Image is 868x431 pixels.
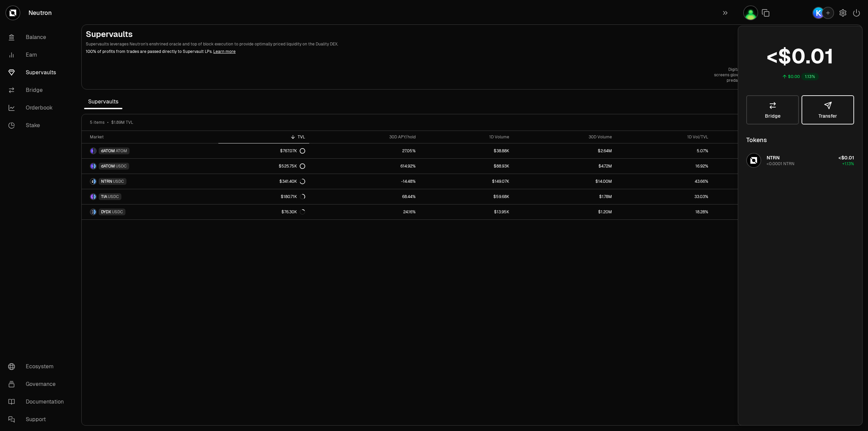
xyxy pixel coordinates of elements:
[714,78,776,83] p: predators take aim.
[86,48,809,55] p: 100% of profits from trades are passed directly to Supervault LPs.
[801,73,819,80] div: 1.13%
[218,174,309,189] a: $341.40K
[84,95,122,109] span: Supervaults
[82,159,218,174] a: dATOM LogoUSDC LogodATOMUSDC
[94,209,96,215] img: USDC Logo
[279,163,305,169] div: $525.75K
[742,150,858,171] button: NTRN LogoNTRN<0.0001 NTRN<$0.01+1.13%
[82,204,218,219] a: DYDX LogoUSDC LogoDYDXUSDC
[712,159,812,174] a: --
[714,67,776,83] a: Digital cold war—screens glow with silent offers—predators take aim.
[86,29,809,40] h2: Supervaults
[101,194,107,199] span: TIA
[746,135,767,145] div: Tokens
[218,204,309,219] a: $76.30K
[309,159,420,174] a: 614.92%
[91,209,93,215] img: DYDX Logo
[82,143,218,158] a: dATOM LogoATOM LogodATOMATOM
[3,358,73,375] a: Ecosystem
[113,179,124,184] span: USDC
[765,114,781,118] span: Bridge
[3,64,73,81] a: Supervaults
[3,99,73,117] a: Orderbook
[767,155,780,161] span: NTRN
[616,143,712,158] a: 5.07%
[116,148,127,154] span: ATOM
[86,41,809,47] p: Supervaults leverages Neutron's enshrined oracle and top of block execution to provide optimally ...
[712,204,812,219] a: --
[94,194,96,199] img: USDC Logo
[280,148,305,154] div: $767.07K
[3,117,73,134] a: Stake
[620,134,708,140] div: 1D Vol/TVL
[309,204,420,219] a: 24.16%
[513,204,616,219] a: $1.20M
[309,189,420,204] a: 68.44%
[213,49,236,54] a: Learn more
[281,194,305,199] div: $180.71K
[112,209,123,215] span: USDC
[313,134,416,140] div: 30D APY/hold
[716,134,808,140] div: My Position
[839,155,854,161] span: <$0.01
[818,114,837,118] span: Transfer
[94,179,96,184] img: USDC Logo
[616,174,712,189] a: 43.66%
[82,189,218,204] a: TIA LogoUSDC LogoTIAUSDC
[616,159,712,174] a: 16.92%
[616,204,712,219] a: 18.28%
[420,174,513,189] a: $149.07K
[94,163,96,169] img: USDC Logo
[101,148,115,154] span: dATOM
[767,161,794,166] div: <0.0001 NTRN
[420,159,513,174] a: $88.93K
[813,7,824,18] img: Keplr
[101,209,111,215] span: DYDX
[747,154,761,167] img: NTRN Logo
[309,143,420,158] a: 27.05%
[281,209,305,215] div: $76.30K
[91,148,93,154] img: dATOM Logo
[743,5,758,20] button: Ledger
[108,194,119,199] span: USDC
[712,174,812,189] a: --
[218,159,309,174] a: $525.75K
[712,143,812,158] a: --
[90,134,214,140] div: Market
[513,143,616,158] a: $2.64M
[746,95,799,124] a: Bridge
[420,143,513,158] a: $38.88K
[94,148,96,154] img: ATOM Logo
[424,134,509,140] div: 1D Volume
[744,6,757,20] img: Ledger
[3,393,73,411] a: Documentation
[309,174,420,189] a: -14.48%
[812,7,834,19] button: Keplr
[3,28,73,46] a: Balance
[91,194,93,199] img: TIA Logo
[3,81,73,99] a: Bridge
[111,120,133,125] span: $1.89M TVL
[116,163,127,169] span: USDC
[712,189,812,204] a: --
[91,163,93,169] img: dATOM Logo
[218,143,309,158] a: $767.07K
[513,189,616,204] a: $1.78M
[420,189,513,204] a: $59.68K
[82,174,218,189] a: NTRN LogoUSDC LogoNTRNUSDC
[420,204,513,219] a: $13.95K
[714,67,776,72] p: Digital cold war—
[802,95,854,124] button: Transfer
[616,189,712,204] a: 33.03%
[513,159,616,174] a: $4.72M
[842,161,854,166] span: +1.13%
[3,411,73,428] a: Support
[222,134,305,140] div: TVL
[91,179,93,184] img: NTRN Logo
[517,134,612,140] div: 30D Volume
[90,120,104,125] span: 5 items
[101,179,112,184] span: NTRN
[3,46,73,64] a: Earn
[513,174,616,189] a: $14.00M
[279,179,305,184] div: $341.40K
